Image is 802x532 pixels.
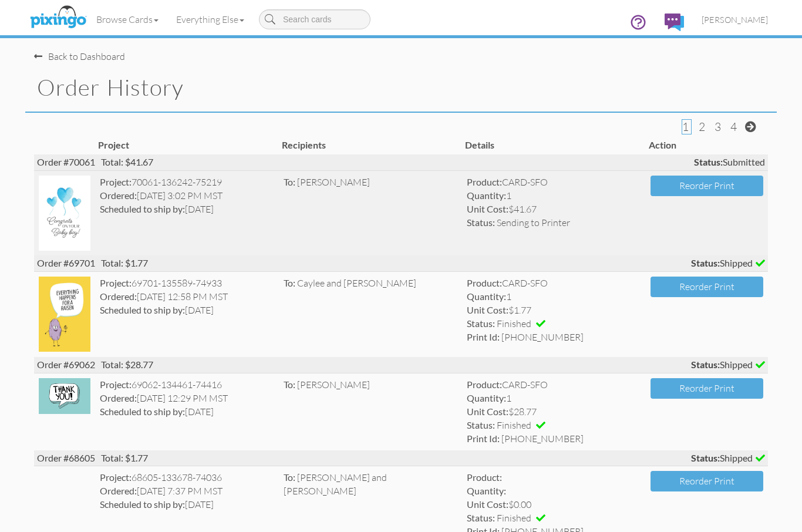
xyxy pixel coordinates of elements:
div: 70061-136242-75219 [100,176,274,189]
img: 135589-1-1757532043084-8869521c02829d69-qa.jpg [39,277,90,352]
div: [DATE] [100,498,274,511]
h1: Order History [37,75,777,100]
button: Reorder Print [651,378,763,399]
div: [DATE] 7:37 PM MST [100,484,274,498]
a: Browse Cards [87,5,167,34]
span: Shipped [691,452,765,465]
strong: Product: [467,472,502,483]
div: $41.67 [467,203,641,216]
strong: Print Id: [467,331,500,342]
strong: Unit Cost: [467,499,508,510]
strong: Project: [100,472,132,483]
span: Sending to Printer [497,217,570,228]
span: [PHONE_NUMBER] [501,433,584,445]
div: [DATE] [100,203,274,216]
strong: Project: [100,379,132,390]
strong: Ordered: [100,291,137,302]
strong: Product: [467,277,502,288]
strong: Status: [691,359,720,370]
span: [PERSON_NAME] [297,176,370,188]
strong: Status: [691,257,720,268]
img: comments.svg [665,14,684,31]
div: 1 [467,189,641,203]
div: $28.77 [467,405,641,419]
strong: Quantity: [467,392,506,403]
strong: Status: [467,217,495,228]
div: [DATE] 3:02 PM MST [100,189,274,203]
strong: Scheduled to ship by: [100,406,185,417]
div: Back to Dashboard [34,50,125,63]
span: 2 [699,120,705,134]
button: Reorder Print [651,176,763,196]
img: pixingo logo [27,3,89,32]
strong: Product: [467,379,502,390]
a: [PERSON_NAME] [693,5,777,35]
span: To: [284,379,295,390]
th: Action [646,136,768,155]
span: Total: $28.77 [101,359,153,370]
span: Shipped [691,257,765,270]
span: Total: $1.77 [101,452,148,463]
a: Everything Else [167,5,253,34]
span: Finished [497,512,531,524]
div: 1 [467,392,641,405]
nav-back: Dashboard [34,38,768,63]
strong: Project: [100,277,132,288]
div: [DATE] [100,304,274,317]
th: Details [462,136,646,155]
div: CARD-SFO [467,277,641,290]
span: [PHONE_NUMBER] [501,331,584,343]
span: To: [284,176,295,187]
div: Order #68605 [34,450,768,466]
div: [DATE] [100,405,274,419]
span: To: [284,277,295,288]
span: To: [284,472,295,483]
strong: Ordered: [100,485,137,496]
strong: Scheduled to ship by: [100,203,185,214]
th: Recipients [279,136,463,155]
span: Caylee and [PERSON_NAME] [297,277,416,289]
strong: Quantity: [467,190,506,201]
strong: Scheduled to ship by: [100,304,185,315]
div: Order #70061 [34,154,768,170]
div: [DATE] 12:29 PM MST [100,392,274,405]
strong: Unit Cost: [467,203,508,214]
strong: Quantity: [467,291,506,302]
div: 1 [467,290,641,304]
span: Total: $41.67 [101,156,153,167]
th: Project [95,136,279,155]
div: CARD-SFO [467,378,641,392]
strong: Status: [694,156,723,167]
strong: Product: [467,176,502,187]
strong: Status: [467,512,495,523]
strong: Ordered: [100,392,137,403]
strong: Ordered: [100,190,137,201]
button: Reorder Print [651,277,763,297]
span: Total: $1.77 [101,257,148,268]
div: $1.77 [467,304,641,317]
button: Reorder Print [651,471,763,491]
div: Order #69701 [34,255,768,271]
div: 69701-135589-74933 [100,277,274,290]
img: 136242-1-1759096654153-2b928f20695c7f9e-qa.jpg [39,176,90,251]
strong: Quantity: [467,485,506,496]
strong: Print Id: [467,433,500,444]
div: 69062-134461-74416 [100,378,274,392]
div: [DATE] 12:58 PM MST [100,290,274,304]
span: [PERSON_NAME] [297,379,370,390]
span: 1 [682,120,689,134]
img: 134461-1-1754591919690-412d1b2259135a21-qa.jpg [39,378,90,414]
strong: Status: [467,419,495,430]
strong: Unit Cost: [467,304,508,315]
strong: Status: [467,318,495,329]
span: Shipped [691,358,765,372]
span: Finished [497,318,531,329]
span: [PERSON_NAME] and [PERSON_NAME] [284,472,387,497]
span: 4 [730,120,737,134]
span: Finished [497,419,531,431]
span: [PERSON_NAME] [702,15,768,25]
div: CARD-SFO [467,176,641,189]
span: 3 [715,120,721,134]
div: Order #69062 [34,357,768,373]
div: 68605-133678-74036 [100,471,274,484]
